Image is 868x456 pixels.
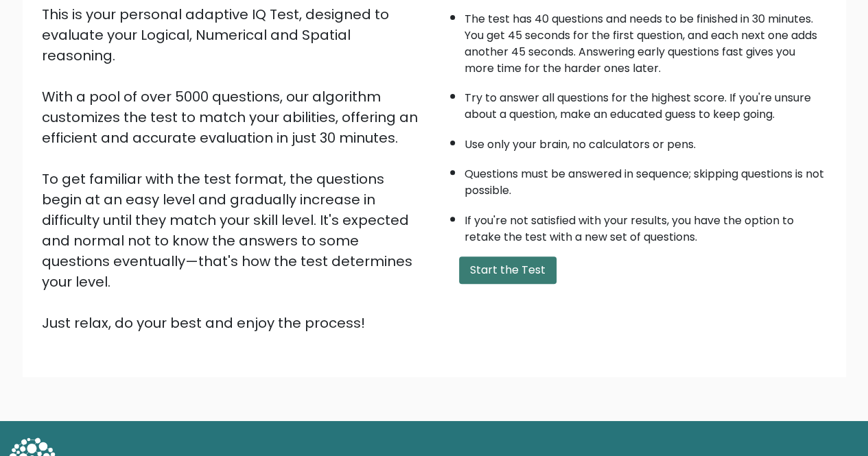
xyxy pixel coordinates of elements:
[459,256,556,284] button: Start the Test
[465,83,827,123] li: Try to answer all questions for the highest score. If you're unsure about a question, make an edu...
[465,4,827,77] li: The test has 40 questions and needs to be finished in 30 minutes. You get 45 seconds for the firs...
[465,206,827,245] li: If you're not satisfied with your results, you have the option to retake the test with a new set ...
[465,159,827,199] li: Questions must be answered in sequence; skipping questions is not possible.
[42,4,426,333] div: This is your personal adaptive IQ Test, designed to evaluate your Logical, Numerical and Spatial ...
[465,130,827,153] li: Use only your brain, no calculators or pens.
